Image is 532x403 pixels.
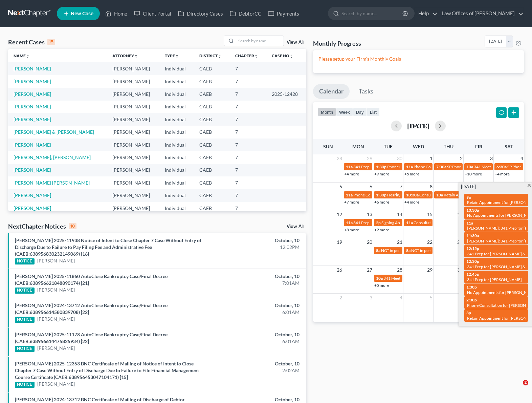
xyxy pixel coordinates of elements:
[366,154,373,163] span: 29
[414,220,516,225] span: Consultation for [PERSON_NAME][GEOGRAPHIC_DATA]
[265,7,303,20] a: Payments
[107,88,159,100] td: [PERSON_NAME]
[376,276,383,281] span: 10a
[194,139,230,151] td: CAEB
[159,62,194,75] td: Individual
[107,62,159,75] td: [PERSON_NAME]
[209,396,300,403] div: October, 10
[26,54,30,58] i: unfold_more
[209,367,300,374] div: 2:02AM
[230,176,266,189] td: 7
[475,144,482,149] span: Fri
[14,192,51,198] a: [PERSON_NAME]
[14,154,91,160] a: [PERSON_NAME], [PERSON_NAME]
[353,220,408,225] span: 341 Prep for [PERSON_NAME]
[387,192,476,197] span: Hearing for [PERSON_NAME] & [PERSON_NAME]
[436,164,446,169] span: 7:30a
[230,139,266,151] td: 7
[444,144,453,149] span: Thu
[383,276,480,281] span: 341 Meeting for [PERSON_NAME] & [PERSON_NAME]
[318,107,336,116] button: month
[15,273,168,286] a: [PERSON_NAME] 2025-11860 AutoClose Bankruptcy Case/Final Decree (CAEB:638956621848890174) [21]
[438,7,524,20] a: Law Offices of [PERSON_NAME]
[102,7,131,20] a: Home
[369,294,373,302] span: 3
[194,189,230,202] td: CAEB
[520,154,524,163] span: 4
[218,54,222,58] i: unfold_more
[346,164,353,169] span: 11a
[384,144,393,149] span: Tue
[159,101,194,113] td: Individual
[466,297,477,302] span: 2:30p
[374,227,389,232] a: +2 more
[429,154,433,163] span: 1
[339,294,343,302] span: 2
[209,338,300,345] div: 6:01AM
[376,192,386,197] span: 1:30p
[366,266,373,274] span: 27
[194,151,230,164] td: CAEB
[313,84,350,99] a: Calendar
[230,88,266,100] td: 7
[426,210,433,218] span: 15
[353,84,379,99] a: Tasks
[175,54,179,58] i: unfold_more
[396,154,403,163] span: 30
[14,79,51,84] a: [PERSON_NAME]
[107,164,159,176] td: [PERSON_NAME]
[369,183,373,191] span: 6
[523,380,528,385] span: 2
[426,266,433,274] span: 29
[235,53,258,58] a: Chapterunfold_more
[396,238,403,246] span: 21
[159,88,194,100] td: Individual
[14,129,94,135] a: [PERSON_NAME] & [PERSON_NAME]
[336,266,343,274] span: 26
[466,233,479,238] span: 11:30a
[344,227,359,232] a: +8 more
[209,273,300,280] div: October, 10
[47,39,55,45] div: 15
[165,53,179,58] a: Typeunfold_more
[159,176,194,189] td: Individual
[14,66,51,71] a: [PERSON_NAME]
[323,144,333,149] span: Sun
[466,259,479,264] span: 12:30p
[366,238,373,246] span: 20
[289,54,293,58] i: unfold_more
[230,151,266,164] td: 7
[374,283,389,288] a: +5 more
[396,266,403,274] span: 28
[37,287,75,293] a: [PERSON_NAME]
[107,189,159,202] td: [PERSON_NAME]
[376,220,381,225] span: 2p
[14,53,30,58] a: Nameunfold_more
[230,126,266,138] td: 7
[336,107,353,116] button: week
[344,171,359,176] a: +4 more
[159,139,194,151] td: Individual
[194,62,230,75] td: CAEB
[496,164,507,169] span: 6:30a
[194,101,230,113] td: CAEB
[336,210,343,218] span: 12
[346,192,353,197] span: 11a
[426,238,433,246] span: 22
[226,7,265,20] a: DebtorCC
[159,202,194,214] td: Individual
[374,199,389,205] a: +6 more
[14,116,51,122] a: [PERSON_NAME]
[194,126,230,138] td: CAEB
[346,220,353,225] span: 11a
[199,53,222,58] a: Districtunfold_more
[71,11,93,16] span: New Case
[466,164,473,169] span: 10a
[107,113,159,126] td: [PERSON_NAME]
[466,220,473,226] span: 11a
[353,107,367,116] button: day
[131,7,175,20] a: Client Portal
[194,75,230,88] td: CAEB
[15,237,201,257] a: [PERSON_NAME] 2025-11938 Notice of Intent to Close Chapter 7 Case Without Entry of Discharge Due ...
[15,332,168,344] a: [PERSON_NAME] 2025-11178 AutoClose Bankruptcy Case/Final Decree (CAEB:638956614475825934) [22]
